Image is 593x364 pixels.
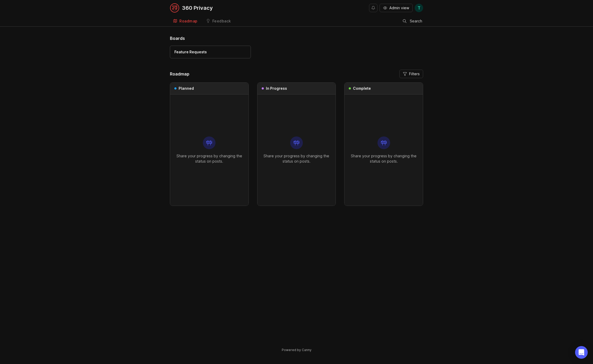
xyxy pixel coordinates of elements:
button: Notifications [369,4,377,12]
h3: In Progress [266,86,287,91]
a: Feature Requests [170,46,251,58]
h1: Boards [170,35,423,41]
div: Open Intercom Messenger [575,346,588,359]
button: Filters [399,70,423,78]
span: Filters [409,71,420,77]
img: 360 Privacy logo [170,3,179,13]
h3: Complete [353,86,371,91]
a: Roadmap [170,16,201,27]
div: Roadmap [179,19,198,23]
p: Share your progress by changing the status on posts. [174,153,244,164]
div: Feedback [212,19,231,23]
h2: Roadmap [170,71,189,77]
p: Share your progress by changing the status on posts. [262,153,332,164]
p: Share your progress by changing the status on posts. [349,153,419,164]
h3: Planned [179,86,194,91]
button: Admin view [380,4,413,12]
div: Feature Requests [174,49,207,55]
span: T [418,5,420,11]
a: Powered by Canny [281,347,312,353]
a: Feedback [203,16,234,27]
button: T [415,4,423,12]
span: Admin view [389,5,409,11]
div: 360 Privacy [182,5,213,11]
